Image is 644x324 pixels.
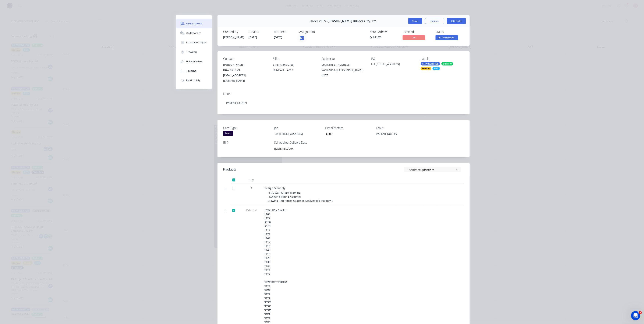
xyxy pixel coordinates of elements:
div: Assigned to [299,30,337,34]
div: Tracking [186,50,197,54]
div: Notes [223,92,464,96]
button: Options [425,18,444,24]
div: Parent [223,131,233,136]
label: Fab # [376,126,423,130]
div: Qty [240,176,263,184]
button: Timeline [176,66,212,76]
div: Created [249,30,269,34]
div: [PERSON_NAME] [223,62,267,67]
div: Labels [421,57,464,61]
div: Contact [223,57,267,61]
input: Enter date and time [272,146,319,151]
div: Status [436,30,464,34]
button: Edit Order [447,18,466,24]
div: [PERSON_NAME] [223,35,244,39]
button: Linked Orders [176,57,212,66]
button: 06 - Production... [436,35,458,41]
button: Profitability [176,76,212,85]
label: Bl # [223,140,271,145]
span: - LGS Wall & Roof Framing - N2 Wind Rating Assumed Drawing Reference: Space 88 Designs Job 108 Rev E [267,191,333,202]
label: Scheduled Delivery Date [274,140,321,145]
div: Delivery [441,62,453,65]
div: Lot [STREET_ADDRESS] [271,131,319,136]
div: Order details [186,22,203,25]
div: PARENT JOB 189 [223,97,464,109]
div: 01 PARENT JOB [421,62,440,65]
span: Order #189 - [310,19,328,23]
div: Bill to [273,57,316,61]
label: Job [274,126,321,130]
iframe: Intercom live chat [631,311,640,320]
div: 0467 897 129 [223,67,267,73]
div: Profitability [186,79,201,82]
span: [DATE] [249,35,257,39]
div: 6 Poinciana Cres [273,62,316,67]
div: 6 Poinciana CresBUNDALL, , 4217 [273,62,316,74]
div: Checklists 79/215 [186,41,207,44]
div: Design [421,67,431,70]
span: 6 [639,311,642,314]
div: [PERSON_NAME]0467 897 129[EMAIL_ADDRESS][DOMAIN_NAME] [223,62,267,83]
div: [EMAIL_ADDRESS][DOMAIN_NAME] [223,73,267,83]
div: Yarrabilba, [GEOGRAPHIC_DATA], 4207 [322,67,365,78]
button: Tracking [176,47,212,57]
span: Design & Supply [264,186,285,190]
label: Card Type [223,126,271,130]
div: Lot [STREET_ADDRESS]Yarrabilba, [GEOGRAPHIC_DATA], 4207 [322,62,365,78]
div: QU-1157 [370,35,398,39]
div: Deliver to [322,57,365,61]
div: LGS [433,67,440,70]
div: PO [371,57,415,61]
label: Lineal Meters [325,126,372,130]
div: Products [223,167,236,172]
button: Close [408,18,422,24]
span: [DATE] [274,35,282,39]
span: 06 - Production... [436,35,458,40]
span: External [242,208,261,212]
button: Checklists 79/215 [176,38,212,47]
span: 1 [251,186,252,190]
button: Order details [176,19,212,28]
div: Lot [STREET_ADDRESS] [322,62,365,67]
div: Lot [STREET_ADDRESS] [371,62,415,67]
input: Enter number... [322,131,372,137]
span: No [403,35,425,40]
div: Created by [223,30,244,34]
button: ME [299,35,305,41]
div: Timeline [186,69,196,73]
div: PARENT JOB 189 [373,131,421,136]
div: Invoiced [403,30,431,34]
div: Required [274,30,295,34]
div: Xero Order # [370,30,398,34]
div: Linked Orders [186,60,203,63]
span: [PERSON_NAME] Builders Pty. Ltd. [328,19,377,23]
div: Collaborate [186,31,201,35]
button: Collaborate [176,28,212,38]
div: BUNDALL, , 4217 [273,67,316,73]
